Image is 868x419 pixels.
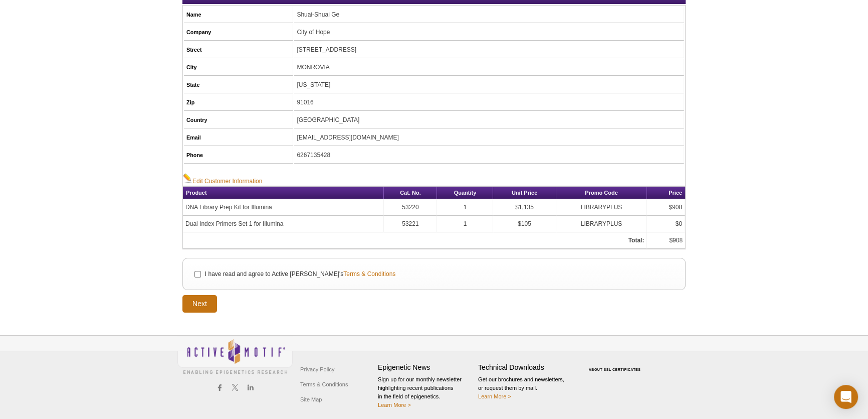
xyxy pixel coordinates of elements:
img: Active Motif, [177,336,293,376]
th: Quantity [437,187,493,199]
td: City of Hope [294,24,684,41]
strong: Total: [628,237,644,244]
td: Shuai-Shuai Ge [294,7,684,23]
h5: Phone [186,151,290,160]
p: Sign up for our monthly newsletter highlighting recent publications in the field of epigenetics. [378,375,473,409]
td: LIBRARYPLUS [556,216,647,232]
td: MONROVIA [294,59,684,76]
a: Privacy Policy [298,362,337,377]
td: DNA Library Prep Kit for Illumina [183,199,384,216]
a: ABOUT SSL CERTIFICATES [589,368,641,371]
td: 1 [437,199,493,216]
h4: Technical Downloads [478,363,573,372]
td: $908 [647,232,685,249]
h5: Company [186,28,290,37]
th: Price [647,187,685,199]
a: Learn More > [478,393,511,399]
a: Terms & Conditions [298,377,350,392]
label: I have read and agree to Active [PERSON_NAME]'s [204,269,395,278]
td: 6267135428 [294,147,684,164]
input: Next [182,295,217,313]
th: Promo Code [556,187,647,199]
td: [STREET_ADDRESS] [294,42,684,58]
h5: Country [186,115,290,124]
h4: Epigenetic News [378,363,473,372]
td: $1,135 [493,199,556,216]
td: 53220 [384,199,437,216]
h5: State [186,80,290,89]
h5: Email [186,133,290,142]
td: 53221 [384,216,437,232]
th: Unit Price [493,187,556,199]
td: $105 [493,216,556,232]
a: Edit Customer Information [183,173,262,186]
a: Learn More > [378,402,411,408]
p: Get our brochures and newsletters, or request them by mail. [478,375,573,401]
h5: Name [186,10,290,19]
h5: Street [186,45,290,54]
a: Terms & Conditions [343,269,395,278]
h5: Zip [186,98,290,107]
td: [EMAIL_ADDRESS][DOMAIN_NAME] [294,129,684,146]
table: Click to Verify - This site chose Symantec SSL for secure e-commerce and confidential communicati... [578,353,654,375]
td: [US_STATE] [294,77,684,93]
td: 1 [437,216,493,232]
th: Product [183,187,384,199]
td: LIBRARYPLUS [556,199,647,216]
td: $0 [647,216,685,232]
th: Cat. No. [384,187,437,199]
td: 91016 [294,94,684,111]
td: Dual Index Primers Set 1 for Illumina [183,216,384,232]
td: $908 [647,199,685,216]
td: [GEOGRAPHIC_DATA] [294,112,684,128]
a: Site Map [298,392,324,407]
img: Edit [183,173,192,183]
div: Open Intercom Messenger [834,385,858,409]
h5: City [186,63,290,72]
